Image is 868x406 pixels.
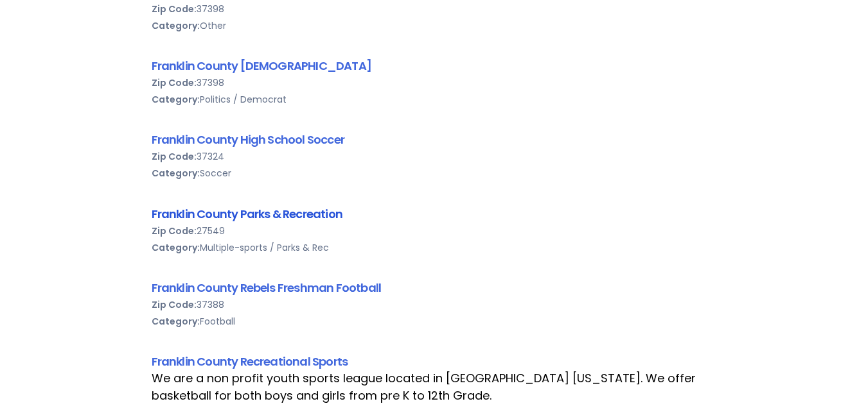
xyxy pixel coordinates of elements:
[152,165,717,182] div: Soccer
[152,241,200,254] b: Category:
[152,224,197,237] b: Zip Code:
[152,91,717,108] div: Politics / Democrat
[152,167,200,180] b: Category:
[152,313,717,330] div: Football
[152,298,197,311] b: Zip Code:
[152,76,197,89] b: Zip Code:
[152,353,348,369] a: Franklin County Recreational Sports
[152,1,717,17] div: 37398
[152,315,200,328] b: Category:
[152,93,200,106] b: Category:
[152,57,717,74] div: Franklin County [DEMOGRAPHIC_DATA]
[152,150,197,163] b: Zip Code:
[152,280,382,296] a: Franklin County Rebels Freshman Football
[152,58,371,74] a: Franklin County [DEMOGRAPHIC_DATA]
[152,74,717,91] div: 37398
[152,205,717,223] div: Franklin County Parks & Recreation
[152,131,344,148] a: Franklin County High School Soccer
[152,148,717,165] div: 37324
[152,279,717,296] div: Franklin County Rebels Freshman Football
[152,3,197,15] b: Zip Code:
[152,206,342,222] a: Franklin County Parks & Recreation
[152,353,717,370] div: Franklin County Recreational Sports
[152,131,717,148] div: Franklin County High School Soccer
[152,296,717,313] div: 37388
[152,19,200,32] b: Category:
[152,17,717,34] div: Other
[152,370,717,403] div: We are a non profit youth sports league located in [GEOGRAPHIC_DATA] [US_STATE]. We offer basketb...
[152,239,717,256] div: Multiple-sports / Parks & Rec
[152,223,717,239] div: 27549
